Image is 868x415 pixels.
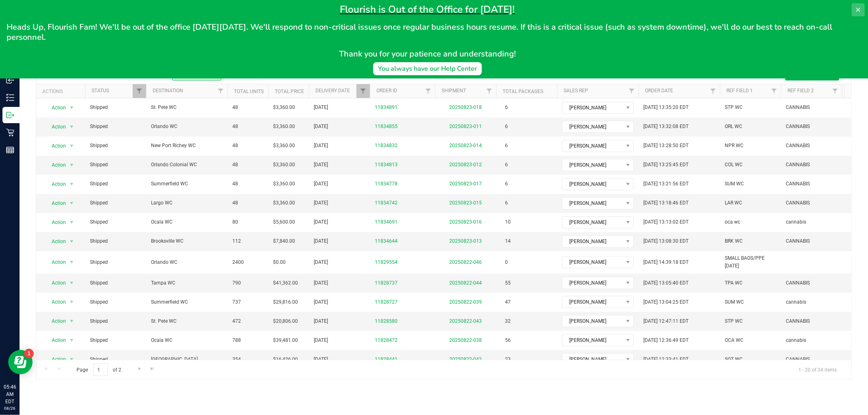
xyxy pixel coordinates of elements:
[44,198,66,209] span: Action
[314,259,328,266] span: [DATE]
[6,146,14,154] inline-svg: Reports
[151,104,223,111] span: St. Pete WC
[151,337,223,344] span: Ocala WC
[214,84,227,98] a: Filter
[375,317,398,325] a: 11828580
[314,237,328,245] span: [DATE]
[273,104,295,111] span: $3,360.00
[232,337,241,344] span: 788
[449,219,482,225] a: 20250823-016
[501,197,512,209] span: 6
[786,199,810,207] span: CANNABIS
[562,335,623,346] span: [PERSON_NAME]
[67,335,77,346] span: select
[314,218,328,226] span: [DATE]
[151,279,223,287] span: Tampa WC
[375,337,398,344] a: 11828472
[90,317,141,325] span: Shipped
[44,102,66,113] span: Action
[314,317,328,325] span: [DATE]
[375,259,398,266] a: 11829554
[90,161,141,169] span: Shipped
[6,111,14,119] inline-svg: Outbound
[562,217,623,228] span: [PERSON_NAME]
[232,279,241,287] span: 790
[273,161,295,169] span: $3,360.00
[562,256,623,268] span: [PERSON_NAME]
[153,88,183,93] a: Destination
[449,162,482,167] a: 20250823-012
[273,180,295,188] span: $3,360.00
[725,279,743,287] span: TPA WC
[44,140,66,152] span: Action
[725,356,743,363] span: SOT WC
[273,142,295,150] span: $3,360.00
[44,159,66,171] span: Action
[375,199,398,207] a: 11834742
[70,363,128,376] span: Page of 2
[44,256,66,268] span: Action
[44,354,66,365] span: Action
[786,237,810,245] span: CANNABIS
[375,237,398,245] a: 11834644
[232,123,238,130] span: 48
[93,363,108,376] input: 1
[232,298,241,306] span: 737
[151,199,223,207] span: Largo WC
[133,363,145,374] a: Go to the next page
[67,277,77,289] span: select
[375,356,398,363] a: 11828441
[67,296,77,308] span: select
[90,237,141,245] span: Shipped
[725,142,743,150] span: NPR WC
[232,104,238,111] span: 48
[375,161,398,169] a: 11834813
[449,200,482,206] a: 20250823-015
[232,356,241,363] span: 354
[234,89,264,94] a: Total Units
[643,259,689,266] span: [DATE] 14:39:18 EDT
[449,104,482,110] a: 20250823-018
[273,298,298,306] span: $29,816.00
[562,296,623,308] span: [PERSON_NAME]
[643,218,689,226] span: [DATE] 13:13:02 EDT
[232,218,238,226] span: 80
[151,180,223,188] span: Summerfield WC
[314,161,328,169] span: [DATE]
[562,198,623,209] span: [PERSON_NAME]
[90,356,141,363] span: Shipped
[90,123,141,130] span: Shipped
[449,181,482,187] a: 20250823-017
[315,88,350,93] a: Delivery Date
[725,337,743,344] span: OCA WC
[273,123,295,130] span: $3,360.00
[501,178,512,190] span: 6
[562,140,623,152] span: [PERSON_NAME]
[501,296,515,308] span: 47
[90,104,141,111] span: Shipped
[501,354,515,365] span: 23
[92,88,109,93] a: Status
[725,123,742,130] span: ORL WC
[643,104,689,111] span: [DATE] 13:35:20 EDT
[643,337,689,344] span: [DATE] 12:36:49 EDT
[44,277,66,289] span: Action
[67,159,77,171] span: select
[643,356,689,363] span: [DATE] 12:33:41 EDT
[67,315,77,327] span: select
[625,84,638,98] a: Filter
[643,161,689,169] span: [DATE] 13:25:45 EDT
[340,3,515,16] span: Flourish is Out of the Office for [DATE]!
[449,299,482,305] a: 20250822-039
[562,121,623,133] span: [PERSON_NAME]
[44,217,66,228] span: Action
[375,104,398,111] a: 11834891
[151,123,223,130] span: Orlando WC
[767,84,781,98] a: Filter
[501,335,515,346] span: 56
[643,142,689,150] span: [DATE] 13:28:50 EDT
[449,143,482,148] a: 20250823-014
[151,218,223,226] span: Ocala WC
[564,88,588,93] a: Sales Rep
